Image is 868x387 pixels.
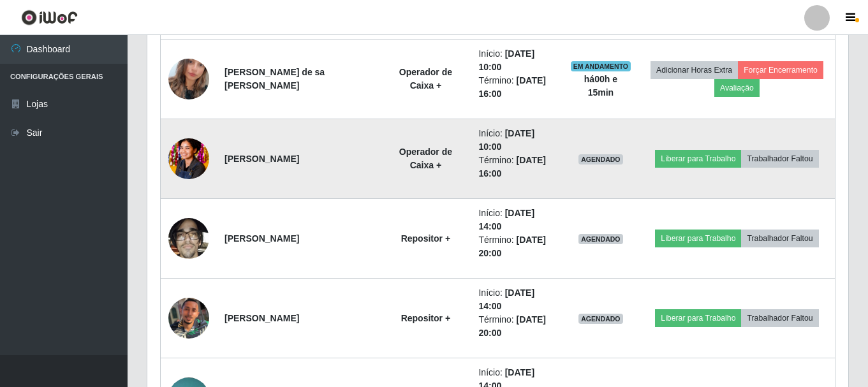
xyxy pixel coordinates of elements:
[478,288,534,311] time: [DATE] 14:00
[578,234,623,244] span: AGENDADO
[578,154,623,164] span: AGENDADO
[741,230,818,247] button: Trabalhador Faltou
[738,61,823,79] button: Forçar Encerramento
[399,67,452,91] strong: Operador de Caixa +
[741,309,818,327] button: Trabalhador Faltou
[714,79,760,97] button: Avaliação
[655,150,741,168] button: Liberar para Trabalho
[478,127,554,154] li: Início:
[478,128,534,152] time: [DATE] 10:00
[478,74,554,101] li: Término:
[478,313,554,340] li: Término:
[478,208,534,231] time: [DATE] 14:00
[578,314,623,324] span: AGENDADO
[401,233,450,244] strong: Repositor +
[478,47,554,74] li: Início:
[571,61,631,71] span: EM ANDAMENTO
[478,286,554,313] li: Início:
[478,154,554,180] li: Término:
[655,309,741,327] button: Liberar para Trabalho
[478,48,534,72] time: [DATE] 10:00
[224,233,299,244] strong: [PERSON_NAME]
[224,67,325,91] strong: [PERSON_NAME] de sa [PERSON_NAME]
[478,207,554,233] li: Início:
[168,298,209,339] img: 1718643691893.jpeg
[168,43,209,115] img: 1743766773792.jpeg
[478,233,554,260] li: Término:
[21,10,78,26] img: CoreUI Logo
[224,313,299,323] strong: [PERSON_NAME]
[168,128,209,189] img: 1736980268169.jpeg
[399,147,452,170] strong: Operador de Caixa +
[651,61,738,79] button: Adicionar Horas Extra
[401,313,450,323] strong: Repositor +
[655,230,741,247] button: Liberar para Trabalho
[584,74,617,98] strong: há 00 h e 15 min
[168,211,209,265] img: 1748926864127.jpeg
[741,150,818,168] button: Trabalhador Faltou
[224,154,299,164] strong: [PERSON_NAME]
